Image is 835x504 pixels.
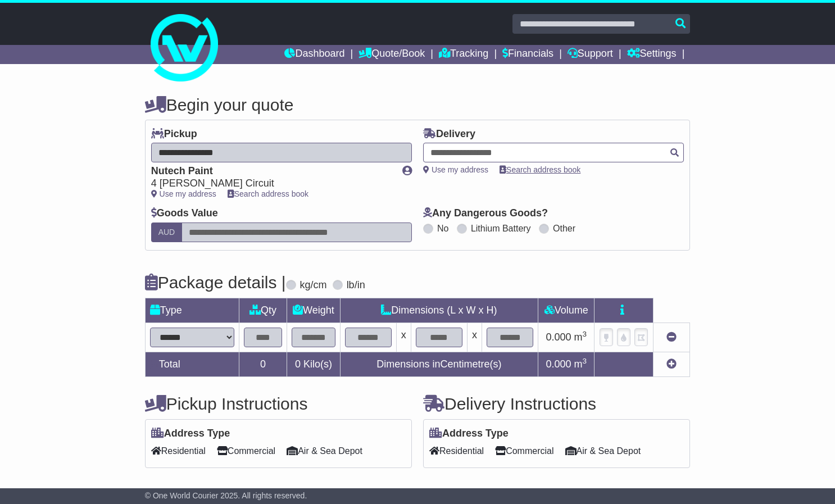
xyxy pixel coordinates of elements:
td: Total [145,352,239,376]
a: Tracking [439,45,488,64]
a: Settings [627,45,677,64]
td: x [468,323,482,352]
span: Residential [151,442,206,460]
td: Qty [239,298,287,323]
sup: 3 [583,357,587,365]
td: x [396,323,411,352]
span: Residential [429,442,484,460]
span: Air & Sea Depot [287,442,362,460]
span: 0.000 [546,332,571,343]
label: Pickup [151,128,197,140]
a: Dashboard [284,45,344,64]
td: Type [145,298,239,323]
label: Lithium Battery [471,223,531,234]
h4: Pickup Instructions [145,394,412,413]
span: Commercial [495,442,553,460]
td: Kilo(s) [287,352,340,376]
label: AUD [151,223,183,242]
label: Goods Value [151,207,218,220]
a: Remove this item [666,332,677,343]
td: 0 [239,352,287,376]
a: Use my address [423,165,488,174]
h4: Package details | [145,273,286,292]
label: Any Dangerous Goods? [423,207,548,220]
label: Other [553,223,575,234]
label: lb/in [347,279,365,292]
span: Commercial [217,442,275,460]
a: Quote/Book [358,45,425,64]
h4: Delivery Instructions [423,394,690,413]
td: Weight [287,298,340,323]
div: Nutech Paint [151,165,391,178]
typeahead: Please provide city [423,143,684,162]
a: Search address book [500,165,580,174]
h4: Begin your quote [145,96,691,114]
a: Search address book [228,189,308,198]
div: 4 [PERSON_NAME] Circuit [151,178,391,190]
a: Add new item [666,358,677,370]
span: © One World Courier 2025. All rights reserved. [145,491,307,500]
span: 0.000 [546,358,571,370]
label: Address Type [429,428,509,440]
span: 0 [295,358,301,370]
sup: 3 [583,330,587,338]
label: kg/cm [300,279,327,292]
label: Delivery [423,128,475,140]
a: Use my address [151,189,216,198]
a: Financials [502,45,553,64]
span: Air & Sea Depot [565,442,641,460]
span: m [574,358,587,370]
td: Dimensions in Centimetre(s) [340,352,538,376]
td: Volume [538,298,595,323]
td: Dimensions (L x W x H) [340,298,538,323]
label: No [437,223,448,234]
span: m [574,332,587,343]
label: Address Type [151,428,230,440]
a: Support [568,45,613,64]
